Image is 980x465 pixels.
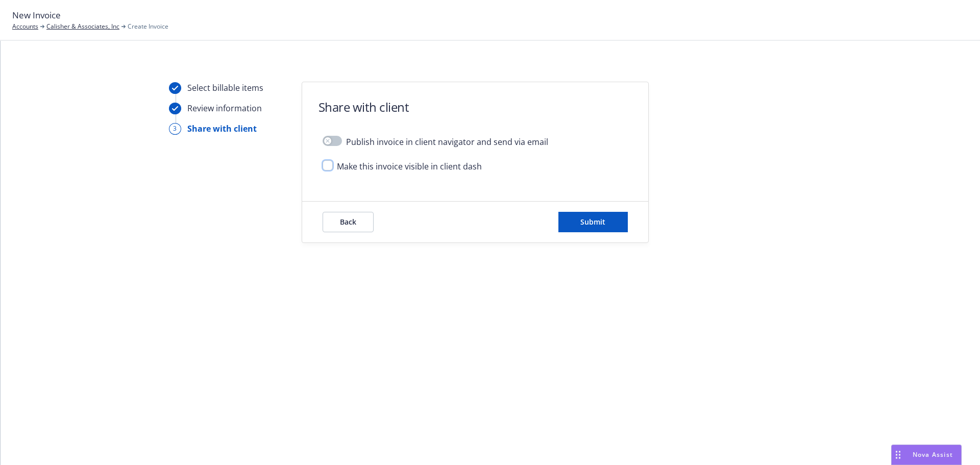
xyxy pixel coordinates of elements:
span: Nova Assist [913,450,953,459]
span: Create Invoice [128,22,168,31]
button: Back [323,212,374,232]
span: Publish invoice in client navigator and send via email [346,136,548,148]
a: Calisher & Associates, Inc [46,22,119,31]
div: Select billable items [187,82,263,94]
div: Share with client [187,123,257,135]
h1: Share with client [318,99,409,115]
span: New Invoice [12,9,61,22]
button: Nova Assist [891,445,962,465]
div: Review information [187,102,262,114]
a: Accounts [12,22,38,31]
span: Submit [580,217,605,227]
div: 3 [169,123,181,135]
button: Submit [558,212,628,232]
div: Drag to move [892,445,904,464]
span: Back [340,217,356,227]
span: Make this invoice visible in client dash [337,160,482,173]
